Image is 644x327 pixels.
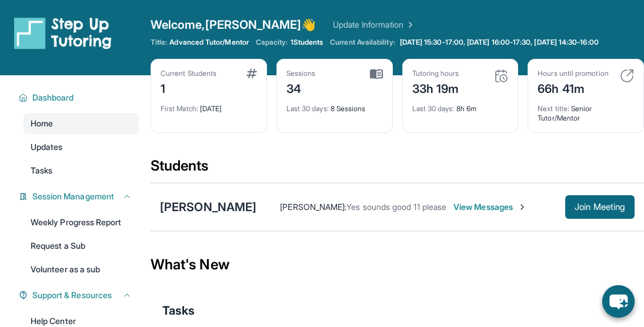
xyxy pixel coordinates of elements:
[602,285,635,318] button: chat-button
[24,212,139,233] a: Weekly Progress Report
[400,38,599,47] span: [DATE] 15:30-17:00, [DATE] 16:00-17:30, [DATE] 14:30-16:00
[286,69,316,78] div: Sessions
[24,136,139,158] a: Updates
[286,97,383,114] div: 8 Sessions
[333,19,415,31] a: Update Information
[32,92,74,104] span: Dashboard
[31,165,52,176] span: Tasks
[246,69,257,78] img: card
[412,97,509,114] div: 8h 6m
[24,259,139,280] a: Volunteer as a sub
[32,191,114,202] span: Session Management
[151,156,644,182] div: Students
[169,38,248,47] span: Advanced Tutor/Mentor
[346,202,446,212] span: Yes sounds good 11 please
[31,141,63,153] span: Updates
[538,69,608,78] div: Hours until promotion
[575,203,625,211] span: Join Meeting
[494,69,508,83] img: card
[28,92,132,104] button: Dashboard
[538,97,634,123] div: Senior Tutor/Mentor
[28,289,132,301] button: Support & Resources
[330,38,395,47] span: Current Availability:
[403,19,415,31] img: Chevron Right
[291,38,323,47] span: 1 Students
[151,239,644,291] div: What's New
[24,113,139,134] a: Home
[161,78,216,97] div: 1
[256,38,288,47] span: Capacity:
[161,104,198,113] span: First Match :
[32,289,112,301] span: Support & Resources
[14,16,112,49] img: logo
[24,235,139,256] a: Request a Sub
[412,69,459,78] div: Tutoring hours
[161,69,216,78] div: Current Students
[151,38,167,47] span: Title:
[453,201,527,213] span: View Messages
[412,78,459,97] div: 33h 19m
[620,69,634,83] img: card
[31,118,53,129] span: Home
[538,104,569,113] span: Next title :
[412,104,455,113] span: Last 30 days :
[161,97,257,114] div: [DATE]
[370,69,383,79] img: card
[160,199,256,215] div: [PERSON_NAME]
[24,160,139,181] a: Tasks
[280,202,346,212] span: [PERSON_NAME] :
[28,191,132,202] button: Session Management
[398,38,601,47] a: [DATE] 15:30-17:00, [DATE] 16:00-17:30, [DATE] 14:30-16:00
[538,78,608,97] div: 66h 41m
[162,302,195,319] span: Tasks
[286,104,329,113] span: Last 30 days :
[518,202,527,212] img: Chevron-Right
[151,16,316,33] span: Welcome, [PERSON_NAME] 👋
[286,78,316,97] div: 34
[565,195,635,219] button: Join Meeting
